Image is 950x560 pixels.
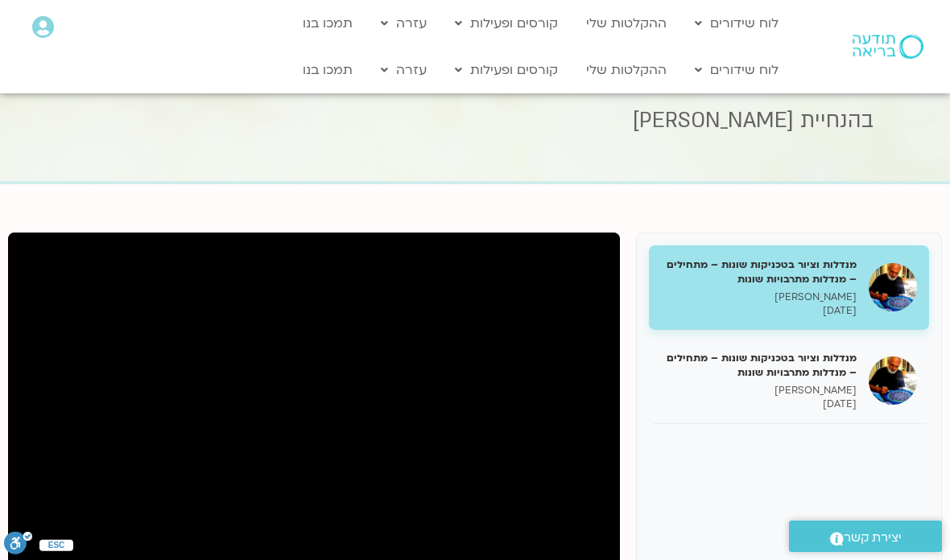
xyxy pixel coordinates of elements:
[661,304,857,318] p: [DATE]
[853,35,923,59] img: תודעה בריאה
[661,257,857,286] h5: מנדלות וציור בטכניקות שונות – מתחילים – מנדלות מתרבויות שונות
[869,356,917,405] img: מנדלות וציור בטכניקות שונות – מתחילים – מנדלות מתרבויות שונות
[661,397,857,411] p: [DATE]
[789,521,942,552] a: יצירת קשר
[578,8,675,39] a: ההקלטות שלי
[373,55,435,85] a: עזרה
[687,55,787,85] a: לוח שידורים
[687,8,787,39] a: לוח שידורים
[661,290,857,304] p: [PERSON_NAME]
[661,384,857,397] p: [PERSON_NAME]
[800,106,874,135] span: בהנחיית
[373,8,435,39] a: עזרה
[295,8,361,39] a: תמכו בנו
[295,55,361,85] a: תמכו בנו
[447,55,566,85] a: קורסים ופעילות
[447,8,566,39] a: קורסים ופעילות
[578,55,675,85] a: ההקלטות שלי
[869,263,917,311] img: מנדלות וציור בטכניקות שונות – מתחילים – מנדלות מתרבויות שונות
[844,527,902,549] span: יצירת קשר
[661,351,857,380] h5: מנדלות וציור בטכניקות שונות – מתחילים – מנדלות מתרבויות שונות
